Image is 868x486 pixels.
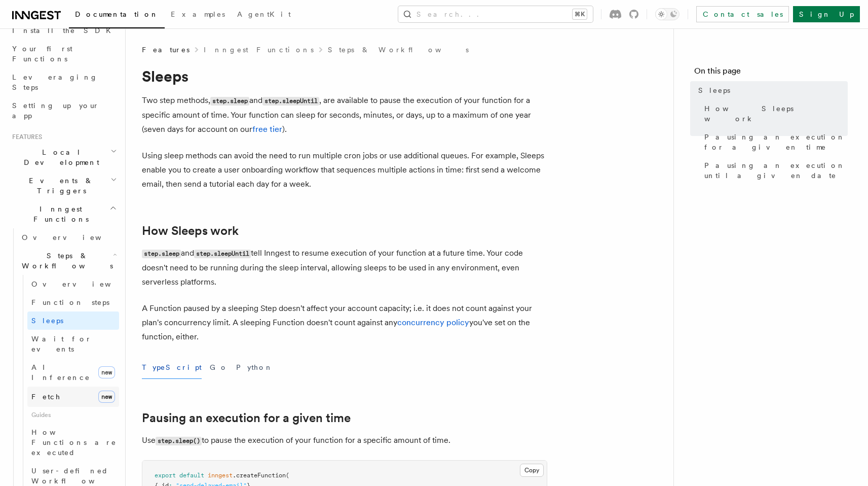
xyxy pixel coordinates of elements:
[8,147,110,167] span: Local Development
[18,228,119,247] a: Overview
[179,472,204,479] span: default
[18,251,113,271] span: Steps & Workflows
[142,224,239,238] a: How Sleeps work
[155,472,176,479] span: export
[142,433,547,448] p: Use to pause the execution of your function for a specific amount of time.
[8,133,42,141] span: Features
[8,200,119,228] button: Inngest Functions
[694,81,848,99] a: Sleeps
[12,101,99,120] span: Setting up your app
[8,176,110,196] span: Events & Triggers
[12,73,98,91] span: Leveraging Steps
[520,464,544,477] button: Copy
[27,358,119,387] a: AI Inferencenew
[27,275,119,293] a: Overview
[700,156,848,185] a: Pausing an execution until a given date
[208,472,233,479] span: inngest
[27,423,119,462] a: How Functions are executed
[31,335,92,353] span: Wait for events
[696,6,789,22] a: Contact sales
[165,3,231,27] a: Examples
[704,160,848,181] span: Pausing an execution until a given date
[700,128,848,156] a: Pausing an execution for a given time
[286,472,289,479] span: (
[31,280,136,288] span: Overview
[210,356,228,379] button: Go
[397,318,469,327] a: concurrency policy
[27,293,119,311] a: Function steps
[12,26,117,34] span: Install the SDK
[156,437,202,445] code: step.sleep()
[98,366,115,378] span: new
[8,96,119,125] a: Setting up your app
[27,387,119,407] a: Fetchnew
[31,467,123,485] span: User-defined Workflows
[142,356,202,379] button: TypeScript
[142,93,547,136] p: Two step methods, and , are available to pause the execution of your function for a specific amou...
[231,3,297,27] a: AgentKit
[698,85,730,95] span: Sleeps
[8,21,119,40] a: Install the SDK
[194,250,251,258] code: step.sleepUntil
[98,391,115,403] span: new
[142,411,351,425] a: Pausing an execution for a given time
[210,97,249,106] code: step.sleep
[8,171,119,200] button: Events & Triggers
[75,10,159,18] span: Documentation
[573,9,587,19] kbd: ⌘K
[31,363,90,381] span: AI Inference
[8,204,109,224] span: Inngest Functions
[31,298,109,306] span: Function steps
[27,311,119,330] a: Sleeps
[18,247,119,275] button: Steps & Workflows
[793,6,860,22] a: Sign Up
[8,143,119,171] button: Local Development
[171,10,225,18] span: Examples
[204,45,314,55] a: Inngest Functions
[12,45,72,63] span: Your first Functions
[704,103,848,124] span: How Sleeps work
[69,3,165,28] a: Documentation
[700,99,848,128] a: How Sleeps work
[31,317,63,325] span: Sleeps
[142,250,181,258] code: step.sleep
[694,65,848,81] h4: On this page
[27,330,119,358] a: Wait for events
[31,393,61,401] span: Fetch
[252,124,282,134] a: free tier
[8,40,119,68] a: Your first Functions
[236,356,273,379] button: Python
[398,6,593,22] button: Search...⌘K
[8,68,119,96] a: Leveraging Steps
[262,97,319,106] code: step.sleepUntil
[233,472,286,479] span: .createFunction
[142,149,547,191] p: Using sleep methods can avoid the need to run multiple cron jobs or use additional queues. For ex...
[31,428,117,457] span: How Functions are executed
[142,301,547,344] p: A Function paused by a sleeping Step doesn't affect your account capacity; i.e. it does not count...
[142,45,190,55] span: Features
[655,8,680,20] button: Toggle dark mode
[22,233,126,241] span: Overview
[142,67,547,85] h1: Sleeps
[27,407,119,423] span: Guides
[142,246,547,289] p: and tell Inngest to resume execution of your function at a future time. Your code doesn't need to...
[704,132,848,152] span: Pausing an execution for a given time
[328,45,469,55] a: Steps & Workflows
[237,10,291,18] span: AgentKit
